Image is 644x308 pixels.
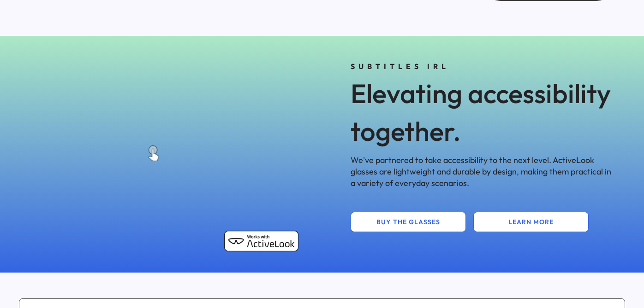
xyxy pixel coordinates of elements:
[224,231,298,251] img: Works with ActiveLook badge
[473,212,589,232] button: LEARN MORE
[351,61,613,71] div: SUBTITLES IRL
[351,75,613,149] div: Elevating accessibility together.
[351,154,613,189] div: We've partnered to take accessibility to the next level. ActiveLook glasses are lightweight and d...
[351,212,466,232] button: BUY THE GLASSES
